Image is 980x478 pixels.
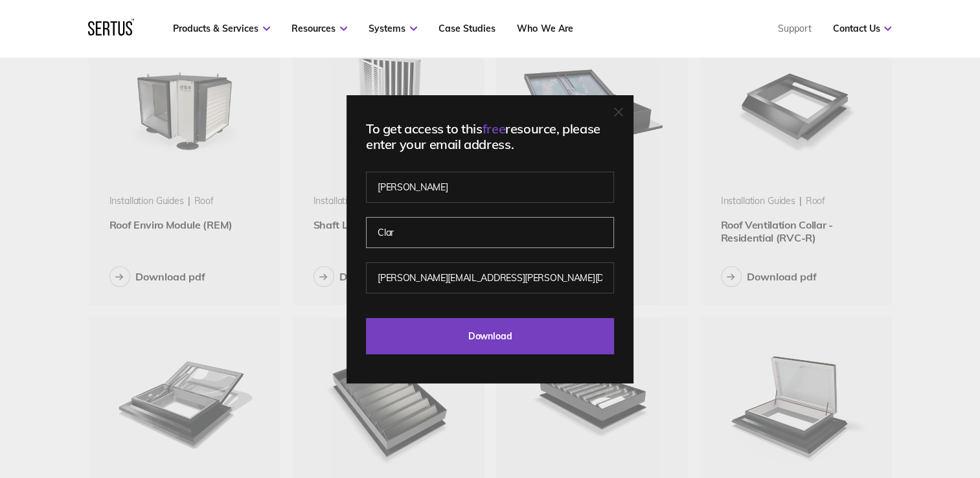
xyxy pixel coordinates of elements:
input: Last name* [366,217,614,248]
a: Contact Us [832,23,891,34]
input: First name* [366,172,614,203]
span: free [483,120,505,137]
a: Support [777,23,811,34]
a: Case Studies [439,23,496,34]
a: Systems [369,23,417,34]
a: Products & Services [173,23,270,34]
input: Download [366,318,614,354]
a: Who We Are [517,23,573,34]
input: Work email address* [366,262,614,293]
a: Resources [291,23,347,34]
div: To get access to this resource, please enter your email address. [366,121,614,152]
